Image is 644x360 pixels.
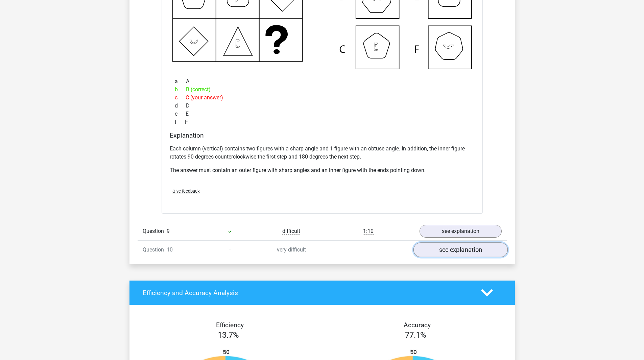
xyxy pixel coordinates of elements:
[143,227,167,235] span: Question
[170,145,475,161] p: Each column (vertical) contains two figures with a sharp angle and 1 figure with an obtuse angle....
[330,321,504,329] h4: Accuracy
[143,321,317,329] h4: Efficiency
[167,246,173,253] span: 10
[218,330,239,340] span: 13.7%
[143,246,167,254] span: Question
[170,77,475,86] div: A
[420,225,502,238] a: see explanation
[175,77,186,86] span: a
[170,110,475,118] div: E
[277,246,306,253] span: very difficult
[175,94,186,102] span: c
[282,228,300,235] span: difficult
[175,102,186,110] span: d
[167,228,170,234] span: 9
[170,94,475,102] div: C (your answer)
[170,118,475,126] div: F
[175,86,186,94] span: b
[143,289,471,297] h4: Efficiency and Accuracy Analysis
[413,242,507,257] a: see explanation
[170,131,475,139] h4: Explanation
[405,330,426,340] span: 77.1%
[175,118,185,126] span: f
[363,228,374,235] span: 1:10
[199,246,261,254] div: -
[170,102,475,110] div: D
[172,189,199,194] span: Give feedback
[175,110,186,118] span: e
[170,166,475,174] p: The answer must contain an outer figure with sharp angles and an inner figure with the ends point...
[170,86,475,94] div: B (correct)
